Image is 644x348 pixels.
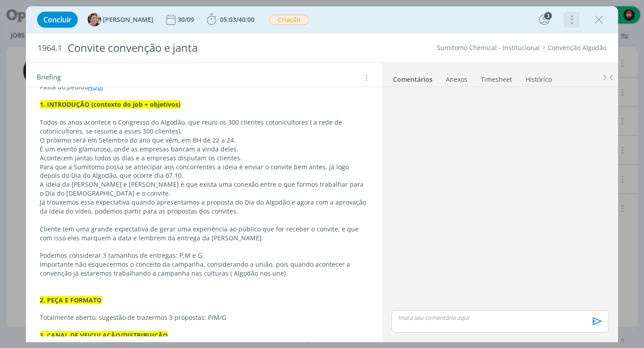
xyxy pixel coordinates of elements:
p: Cliente tem uma grande expectativa de gerar uma experiência ao público que for receber o convite,... [40,225,369,243]
span: Concluir [43,16,72,23]
p: Todos os anos acontece o Congresso do Algodão, que reuni os 300 clientes cotonicultores ( a rede ... [40,118,369,136]
button: Criação [269,14,309,25]
p: Acontecem jantas todos os dias e a empresas disputam os clientes. [40,154,369,163]
button: 3 [537,13,551,27]
div: Convite convenção e janta [64,37,366,59]
p: Para que a Sumitomo possa se antecipar aos concorrentes a ideia é enviar o convite bem antes, já ... [40,163,369,180]
span: 40:00 [238,15,254,24]
strong: 1. INTRODUÇÃO (contexto do job + objetivos) [40,100,181,109]
a: Sumitomo Chemical - Institucional [437,43,540,52]
strong: 3. CANAL DE VEICULAÇÃO/DISTRIBUIÇÃO [40,331,168,340]
button: Concluir [37,12,78,28]
button: 05:03/40:00 [204,13,257,27]
span: [PERSON_NAME] [103,17,153,23]
div: 30/09 [178,17,196,23]
a: Timesheet [480,71,513,84]
p: Totalmente aberto, sugestão de trazermos 3 propostas: P/M/G [40,313,369,322]
div: dialog [26,6,619,342]
div: Anexos [446,75,467,84]
a: AQUI [88,83,103,91]
a: Comentários [393,71,433,84]
span: 1964.1 [38,43,62,53]
p: Já trouxemos essa expectativa quando apresentamos a proposta do Dia do Algodão e agora com a apro... [40,198,369,216]
p: O próximo será em Setembro do ano que vêm, em BH de 22 a 24. [40,136,369,145]
button: A[PERSON_NAME] [88,13,153,26]
a: Histórico [525,71,552,84]
span: / [236,15,238,24]
p: É um evento glamuroso, onde as empresas bancam a vinda deles. [40,145,369,154]
img: A [88,13,101,26]
span: Criação [269,15,309,25]
div: 3 [544,12,552,20]
a: Convenção Algodão [548,43,606,52]
p: Podemos considerar 3 tamanhos de entregas: P,M e G. [40,251,369,260]
span: Briefing [37,72,61,84]
span: 05:03 [220,15,236,24]
p: Importante não esquecermos o conceito da campanha, considerando a união, pois quando acontecer a ... [40,260,369,278]
p: A ideia da [PERSON_NAME] e [PERSON_NAME] é que exista uma conexão entre o que formos trabalhar pa... [40,180,369,198]
strong: 2. PEÇA E FORMATO [40,296,102,304]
